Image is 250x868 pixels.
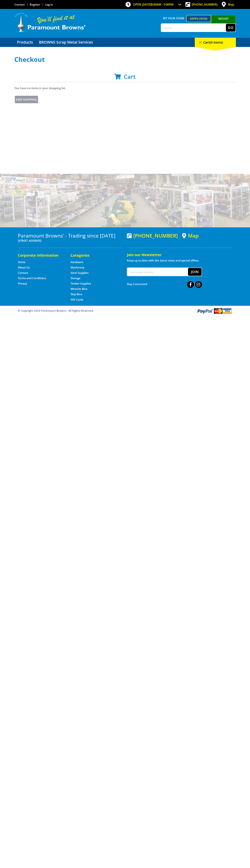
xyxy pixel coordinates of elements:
a: Go to the Products page [14,38,36,47]
h1: Checkout [14,56,236,63]
a: Go to the Timber Supplies page [71,282,91,285]
a: Mount [PERSON_NAME] [211,15,236,29]
div: Cart [195,38,236,47]
p: [STREET_ADDRESS] [18,238,123,243]
a: Go to the Steel Supplies page [71,271,88,275]
img: PayPal, Mastercard, Visa accepted [197,308,232,314]
button: Go [226,24,236,32]
a: Go to the Contact page [18,271,28,275]
button: Join [188,268,202,276]
a: Go to the About Us page [18,266,30,269]
a: Keep Shopping [14,95,39,104]
a: Go to the Home page [18,260,26,264]
a: Go to the Machinery page [71,266,84,269]
a: Go to the Terms and Conditions page [18,276,46,280]
a: Go to the BROWNS Scrap Metal Services page [36,38,96,47]
div: Stay Connected [127,280,202,288]
span: (0 items) [210,40,223,44]
a: Go to the Hardware page [71,260,83,264]
span: 8:00am - 5:00pm [151,3,174,6]
p: You have no items in your shopping list. [14,86,236,90]
a: Gepps Cross [186,15,211,22]
input: Your email address [127,268,188,276]
h3: Paramount Browns' - Trading since [DATE] [18,233,123,238]
input: Search [161,24,226,32]
p: Keep up to date with the latest news and special offers. [127,258,232,263]
h5: Join our Newsletter [127,252,232,257]
span: OPEN [DATE] [133,3,174,6]
a: Go to the Privacy page [18,282,27,285]
span: Cart [124,73,136,80]
a: Go to the Gift Cards page [71,298,83,301]
a: Go to the Wheelie Bins page [71,287,87,291]
h5: Categories [71,253,116,258]
img: Paramount Browns' [14,13,86,32]
a: View a map of Gepps Cross location [182,233,199,239]
a: Go to the Contact page [14,3,25,6]
a: Go to the registration page [30,3,40,6]
a: Go to the Storage page [71,276,80,280]
span: Set your store [161,15,186,21]
a: Go to the Skip Bins page [71,292,82,296]
h5: Corporate Information [18,253,63,258]
a: Log in [45,3,53,6]
div: [PHONE_NUMBER] [127,233,178,238]
div: ® Copyright 2025 Paramount Browns'. All Rights Reserved. [14,308,236,314]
